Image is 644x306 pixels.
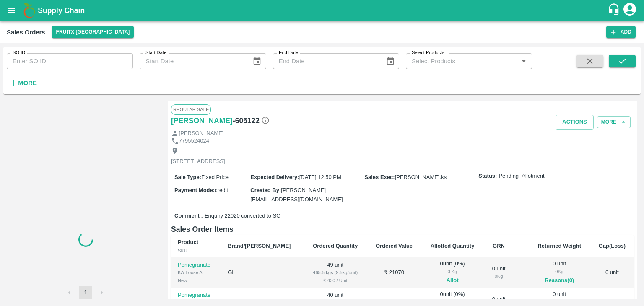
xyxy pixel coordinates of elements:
div: ₹ 430 / Unit [310,277,360,284]
label: Sale Type : [174,174,201,180]
img: logo [21,2,38,19]
span: Regular Sale [171,104,211,114]
p: [PERSON_NAME] [179,130,224,137]
p: Pomegranate [178,291,214,299]
span: [PERSON_NAME].ks [395,174,447,180]
button: Select DC [52,26,134,38]
div: 0 Kg [535,268,584,275]
div: SKU [178,247,214,254]
div: 0 unit ( 0 %) [428,260,477,285]
label: Created By : [250,187,281,193]
input: Select Products [408,56,516,67]
input: End Date [273,53,379,69]
label: Status: [478,172,497,180]
div: 0 Kg [535,298,584,306]
label: Comment : [174,212,203,220]
b: Allotted Quantity [431,243,475,249]
td: ₹ 21070 [367,257,421,288]
button: page 1 [79,286,92,299]
span: Fixed Price [201,174,229,180]
td: GL [221,257,304,288]
b: Returned Weight [538,243,581,249]
button: Reasons(0) [535,276,584,285]
span: Pending_Allotment [499,172,544,180]
label: Start Date [145,49,166,56]
p: Pomegranate [178,261,214,269]
div: 0 Kg [428,268,477,275]
input: Start Date [140,53,246,69]
div: KA-Loose A [178,269,214,276]
span: Enquiry 22020 converted to SO [205,212,280,220]
button: Open [518,56,529,67]
label: End Date [279,49,298,56]
label: Payment Mode : [174,187,215,193]
label: Sales Exec : [364,174,395,180]
a: Supply Chain [38,5,608,16]
button: Choose date [382,53,398,69]
div: 0 Kg [490,272,507,280]
div: Sales Orders [7,27,45,38]
button: Choose date [249,53,265,69]
h6: - 605122 [233,115,270,127]
div: customer-support [608,3,622,18]
p: [STREET_ADDRESS] [171,158,225,166]
div: New [178,277,214,284]
b: Product [178,239,198,245]
b: Gap(Loss) [599,243,626,249]
td: 49 unit [304,257,366,288]
button: open drawer [2,1,21,20]
p: 7795524024 [179,137,209,145]
button: Add [606,26,636,38]
button: Actions [556,115,594,130]
nav: pagination navigation [62,286,109,299]
h6: Sales Order Items [171,223,634,235]
button: Allot [447,276,459,285]
div: 0 unit [490,265,507,280]
b: Ordered Value [376,243,413,249]
span: [PERSON_NAME][EMAIL_ADDRESS][DOMAIN_NAME] [250,187,343,202]
button: More [7,76,39,90]
strong: More [18,80,37,86]
a: [PERSON_NAME] [171,115,233,127]
div: account of current user [622,2,637,19]
div: 0 Kg [428,298,477,306]
label: Expected Delivery : [250,174,299,180]
b: Supply Chain [38,6,85,15]
span: [DATE] 12:50 PM [299,174,341,180]
label: SO ID [13,49,25,56]
input: Enter SO ID [7,53,133,69]
b: Brand/[PERSON_NAME] [228,243,291,249]
span: credit [215,187,228,193]
button: More [597,116,631,128]
div: 0 unit [535,260,584,285]
b: Ordered Quantity [313,243,358,249]
div: 465.5 kgs (9.5kg/unit) [310,269,360,276]
td: 0 unit [590,257,634,288]
label: Select Products [412,49,444,56]
b: GRN [493,243,505,249]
